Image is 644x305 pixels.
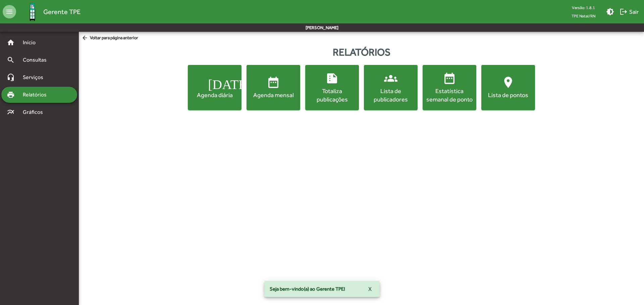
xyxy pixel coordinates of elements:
mat-icon: menu [3,5,16,18]
div: Versão: 1.8.1 [566,3,601,12]
span: Gráficos [19,108,52,116]
mat-icon: [DATE] [208,76,221,89]
button: Lista de publicadores [364,65,418,110]
span: Sair [620,6,639,18]
mat-icon: headset_mic [7,73,15,81]
img: Logo [21,1,43,23]
mat-icon: groups [384,72,397,85]
button: X [363,283,377,295]
button: Sair [617,6,641,18]
mat-icon: multiline_chart [7,108,15,116]
button: Estatística semanal de ponto [423,65,476,110]
button: Lista de pontos [481,65,535,110]
div: Lista de publicadores [365,87,416,103]
a: Gerente TPE [16,1,80,23]
button: Agenda mensal [247,65,300,110]
div: Totaliza publicações [307,87,358,103]
mat-icon: summarize [325,72,339,85]
span: X [368,283,372,295]
mat-icon: date_range [443,72,456,85]
span: Seja bem-vindo(a) ao Gerente TPE! [270,286,345,292]
div: Agenda diária [189,91,240,99]
mat-icon: brightness_medium [606,8,614,16]
mat-icon: search [7,56,15,64]
div: Estatística semanal de ponto [424,87,475,103]
mat-icon: logout [620,8,628,16]
div: Lista de pontos [483,91,534,99]
span: TPE Natal/RN [566,12,601,20]
span: Relatórios [19,91,55,99]
mat-icon: location_on [501,76,515,89]
div: Relatórios [79,45,644,60]
button: Totaliza publicações [305,65,359,110]
span: Consultas [19,56,55,64]
span: Voltar para página anterior [82,34,138,42]
mat-icon: home [7,39,15,47]
mat-icon: arrow_back [82,34,90,42]
span: Gerente TPE [43,6,80,17]
div: Agenda mensal [248,91,299,99]
mat-icon: date_range [267,76,280,89]
span: Serviços [19,73,52,81]
mat-icon: print [7,91,15,99]
span: Início [19,39,45,47]
button: Agenda diária [188,65,241,110]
